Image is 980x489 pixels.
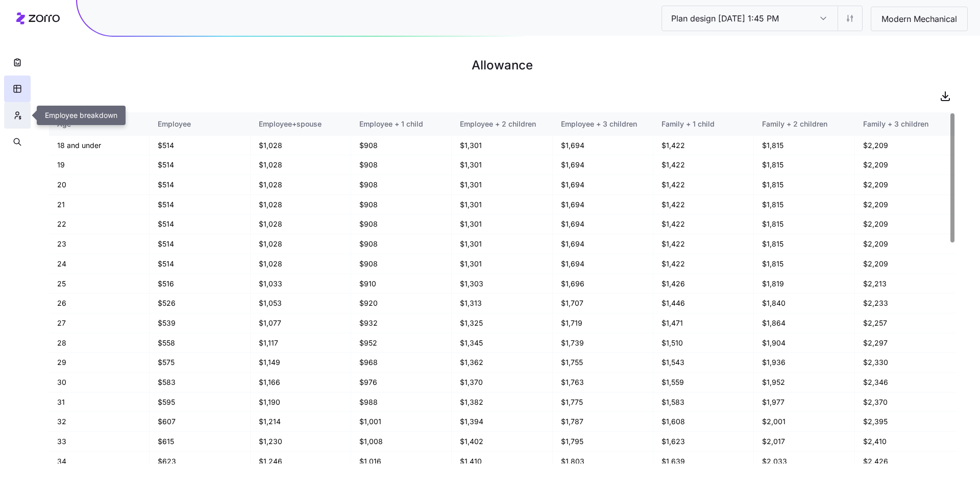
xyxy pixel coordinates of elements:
[553,393,653,412] td: $1,775
[452,274,552,294] td: $1,303
[452,175,552,195] td: $1,301
[150,195,250,215] td: $514
[855,412,955,432] td: $2,395
[754,412,854,432] td: $2,001
[251,432,351,452] td: $1,230
[351,333,452,353] td: $952
[553,353,653,373] td: $1,755
[855,214,955,234] td: $2,209
[561,118,645,130] div: Employee + 3 children
[553,234,653,254] td: $1,694
[855,274,955,294] td: $2,213
[351,274,452,294] td: $910
[762,118,846,130] div: Family + 2 children
[661,118,745,130] div: Family + 1 child
[49,393,150,412] td: 31
[158,118,241,130] div: Employee
[150,175,250,195] td: $514
[49,53,955,78] h1: Allowance
[863,118,947,130] div: Family + 3 children
[754,195,854,215] td: $1,815
[754,313,854,333] td: $1,864
[150,155,250,175] td: $514
[359,118,443,130] div: Employee + 1 child
[49,274,150,294] td: 25
[553,155,653,175] td: $1,694
[653,254,754,274] td: $1,422
[855,254,955,274] td: $2,209
[653,294,754,313] td: $1,446
[452,412,552,432] td: $1,394
[754,234,854,254] td: $1,815
[855,175,955,195] td: $2,209
[251,175,351,195] td: $1,028
[251,234,351,254] td: $1,028
[251,373,351,393] td: $1,166
[251,195,351,215] td: $1,028
[49,294,150,313] td: 26
[150,294,250,313] td: $526
[452,195,552,215] td: $1,301
[653,393,754,412] td: $1,583
[351,393,452,412] td: $988
[553,294,653,313] td: $1,707
[754,136,854,156] td: $1,815
[754,214,854,234] td: $1,815
[351,175,452,195] td: $908
[351,254,452,274] td: $908
[351,432,452,452] td: $1,008
[754,155,854,175] td: $1,815
[150,254,250,274] td: $514
[653,274,754,294] td: $1,426
[251,452,351,472] td: $1,246
[251,254,351,274] td: $1,028
[754,254,854,274] td: $1,815
[251,393,351,412] td: $1,190
[653,195,754,215] td: $1,422
[49,432,150,452] td: 33
[553,412,653,432] td: $1,787
[49,214,150,234] td: 22
[553,333,653,353] td: $1,739
[351,353,452,373] td: $968
[754,432,854,452] td: $2,017
[49,254,150,274] td: 24
[150,313,250,333] td: $539
[452,214,552,234] td: $1,301
[653,353,754,373] td: $1,543
[57,118,141,130] div: Age
[452,254,552,274] td: $1,301
[873,13,965,26] span: Modern Mechanical
[855,195,955,215] td: $2,209
[855,452,955,472] td: $2,426
[452,136,552,156] td: $1,301
[553,274,653,294] td: $1,696
[754,175,854,195] td: $1,815
[351,195,452,215] td: $908
[351,136,452,156] td: $908
[351,294,452,313] td: $920
[351,373,452,393] td: $976
[754,274,854,294] td: $1,819
[351,155,452,175] td: $908
[653,333,754,353] td: $1,510
[251,313,351,333] td: $1,077
[553,254,653,274] td: $1,694
[653,452,754,472] td: $1,639
[251,155,351,175] td: $1,028
[553,175,653,195] td: $1,694
[150,432,250,452] td: $615
[251,353,351,373] td: $1,149
[553,373,653,393] td: $1,763
[653,155,754,175] td: $1,422
[855,234,955,254] td: $2,209
[855,313,955,333] td: $2,257
[49,452,150,472] td: 34
[150,373,250,393] td: $583
[653,214,754,234] td: $1,422
[754,452,854,472] td: $2,033
[49,353,150,373] td: 29
[351,412,452,432] td: $1,001
[150,214,250,234] td: $514
[150,136,250,156] td: $514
